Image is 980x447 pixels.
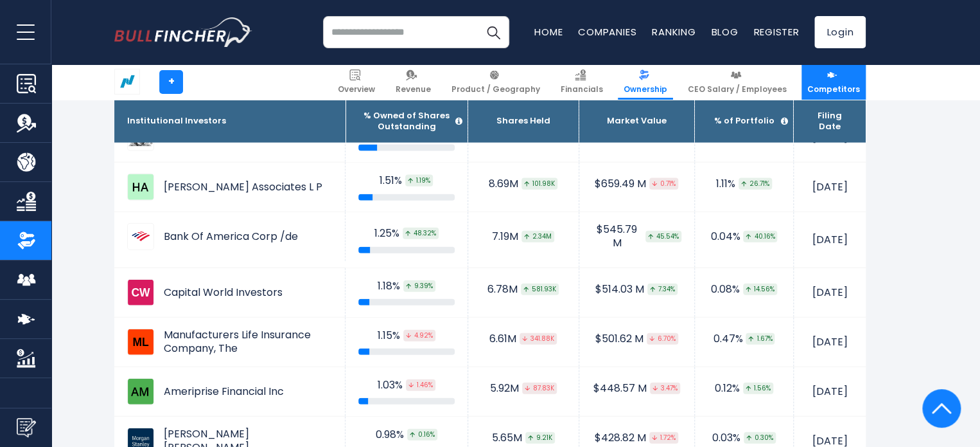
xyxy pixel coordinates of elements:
div: $545.79 M [592,223,681,250]
div: 1.18% [358,280,455,293]
img: NDAQ logo [115,69,139,94]
div: 6.78M [481,283,566,296]
span: 87.83K [522,383,557,394]
div: 1.51% [358,174,455,188]
th: % Owned of Shares Outstanding [346,99,468,143]
img: Ameriprise Financial Inc [127,378,154,405]
span: 0.30% [744,432,776,444]
div: $448.57 M [592,382,681,396]
a: Blog [711,25,738,39]
th: % of Portfolio [694,99,793,143]
img: Harris Associates L P [127,174,154,201]
span: 3.47% [650,383,680,394]
div: $514.03 M [592,283,681,296]
span: 6.70% [647,333,678,345]
a: Companies [578,25,636,39]
span: 2.34M [521,231,554,242]
td: [DATE] [793,268,866,318]
span: 9.21K [525,432,555,444]
img: Ownership [17,231,36,250]
td: Manufacturers Life Insurance Company, The [114,318,346,367]
div: 0.47% [708,333,780,346]
span: 9.39% [403,280,435,292]
span: 4.92% [403,330,435,342]
button: Search [477,16,509,48]
a: Ranking [652,25,696,39]
div: 7.19M [481,230,566,244]
div: 0.08% [708,283,780,296]
div: 0.98% [358,428,455,442]
span: 14.56% [743,284,777,295]
div: 1.15% [358,329,455,343]
span: 1.19% [405,175,433,187]
td: Capital World Investors [114,268,346,317]
div: 5.92M [481,382,566,396]
div: 6.61M [481,333,566,346]
div: $428.82 M [592,432,681,445]
td: [DATE] [793,212,866,268]
td: [DATE] [793,163,866,212]
span: 1.67% [746,333,774,345]
div: 0.04% [708,230,780,244]
div: 5.65M [481,432,566,445]
span: Product / Geography [451,84,540,95]
img: bullfincher logo [114,17,252,47]
div: 8.69M [481,178,566,191]
span: Revenue [396,84,431,95]
span: CEO Salary / Employees [688,84,787,95]
span: 101.98K [521,178,557,190]
td: Bank Of America Corp /de [114,212,346,261]
td: [DATE] [793,318,866,367]
span: Financials [561,84,603,95]
span: 1.56% [743,383,773,394]
th: Institutional Investors [114,99,346,143]
span: 48.32% [403,228,439,239]
div: 0.03% [708,432,780,445]
span: 26.71% [739,178,772,190]
span: 1.46% [406,379,435,391]
div: 1.25% [358,227,455,241]
img: Bank Of America Corp /de [127,223,154,250]
a: Login [814,16,866,48]
a: CEO Salary / Employees [682,64,792,100]
span: 0.71% [649,178,678,190]
span: 581.93K [521,284,559,295]
a: + [159,70,183,94]
a: Ownership [618,64,673,100]
div: $659.49 M [592,178,681,191]
th: Filing Date [793,99,866,143]
span: Overview [338,84,375,95]
span: Ownership [624,84,667,95]
span: 7.34% [647,284,678,295]
div: 1.03% [358,379,455,392]
a: Financials [555,64,609,100]
a: Product / Geography [446,64,546,100]
th: Market Value [579,99,694,143]
div: 1.11% [708,178,780,191]
img: Manufacturers Life Insurance Company, The [127,329,154,356]
span: 0.16% [407,429,437,441]
a: Revenue [390,64,437,100]
span: Competitors [807,84,860,95]
span: 1.72% [649,432,678,444]
td: [DATE] [793,367,866,417]
div: $501.62 M [592,333,681,346]
img: Capital World Investors [127,279,154,306]
a: Competitors [801,64,866,100]
div: 0.12% [708,382,780,396]
span: 45.54% [645,231,681,242]
span: 40.16% [743,231,777,242]
a: Register [753,25,799,39]
a: Go to homepage [114,17,252,47]
td: Ameriprise Financial Inc [114,367,346,416]
th: Shares Held [468,99,579,143]
a: Overview [332,64,381,100]
span: 341.88K [520,333,557,345]
a: Home [534,25,563,39]
td: [PERSON_NAME] Associates L P [114,163,346,212]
